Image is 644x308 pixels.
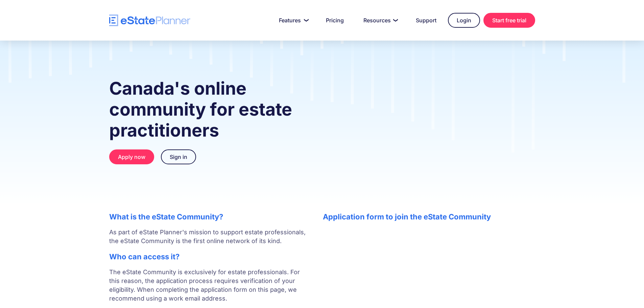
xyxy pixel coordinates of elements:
a: Login [448,13,480,28]
h2: Application form to join the eState Community [323,212,535,221]
a: Pricing [318,14,352,27]
a: Apply now [109,149,154,164]
a: Sign in [161,149,196,164]
a: Support [408,14,445,27]
a: home [109,15,190,26]
p: As part of eState Planner's mission to support estate professionals, the eState Community is the ... [109,228,309,245]
a: Start free trial [483,13,535,28]
h2: What is the eState Community? [109,212,309,221]
h2: Who can access it? [109,252,309,261]
a: Resources [355,14,404,27]
strong: Canada's online community for estate practitioners [109,78,292,141]
a: Features [271,14,314,27]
